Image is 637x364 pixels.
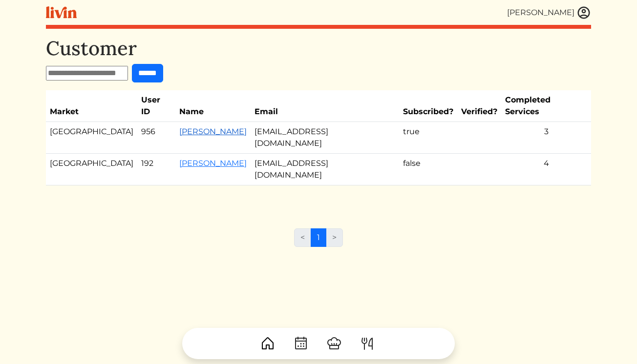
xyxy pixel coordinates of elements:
[311,228,326,247] a: 1
[457,90,501,122] th: Verified?
[326,336,342,351] img: ChefHat-a374fb509e4f37eb0702ca99f5f64f3b6956810f32a249b33092029f8484b388.svg
[251,122,399,154] td: [EMAIL_ADDRESS][DOMAIN_NAME]
[46,90,137,122] th: Market
[501,90,591,122] th: Completed Services
[179,159,247,168] a: [PERSON_NAME]
[179,127,247,136] a: [PERSON_NAME]
[46,6,77,19] img: livin-logo-a0d97d1a881af30f6274990eb6222085a2533c92bbd1e4f22c21b4f0d0e3210c.svg
[46,37,591,60] h1: Customer
[260,336,276,351] img: House-9bf13187bcbb5817f509fe5e7408150f90897510c4275e13d0d5fca38e0b5951.svg
[360,336,375,351] img: ForkKnife-55491504ffdb50bab0c1e09e7649658475375261d09fd45db06cec23bce548bf.svg
[137,90,175,122] th: User ID
[507,7,574,19] div: [PERSON_NAME]
[501,122,591,154] td: 3
[46,122,137,154] td: [GEOGRAPHIC_DATA]
[175,90,251,122] th: Name
[46,154,137,185] td: [GEOGRAPHIC_DATA]
[251,90,399,122] th: Email
[251,154,399,185] td: [EMAIL_ADDRESS][DOMAIN_NAME]
[137,154,175,185] td: 192
[399,90,457,122] th: Subscribed?
[399,154,457,185] td: false
[294,228,343,255] nav: Page
[399,122,457,154] td: true
[293,336,309,351] img: CalendarDots-5bcf9d9080389f2a281d69619e1c85352834be518fbc73d9501aef674afc0d57.svg
[576,5,591,20] img: user_account-e6e16d2ec92f44fc35f99ef0dc9cddf60790bfa021a6ecb1c896eb5d2907b31c.svg
[137,122,175,154] td: 956
[501,154,591,185] td: 4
